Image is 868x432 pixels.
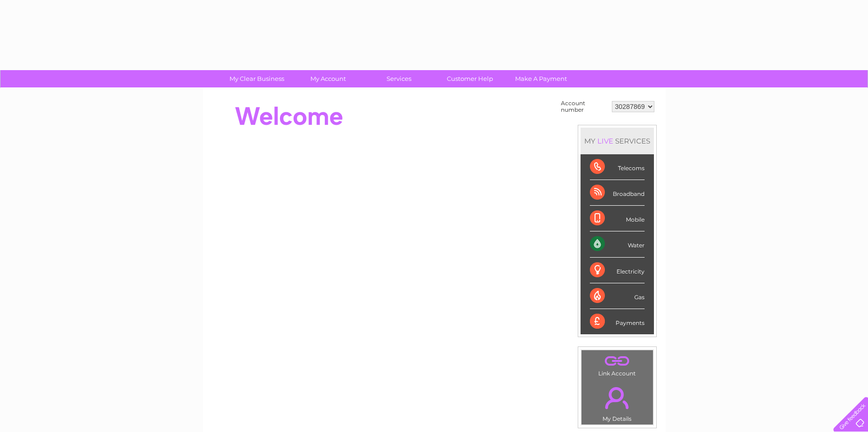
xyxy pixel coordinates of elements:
a: My Account [289,70,366,87]
div: Electricity [590,258,645,283]
a: . [584,353,651,369]
a: Customer Help [431,70,509,87]
div: Broadband [590,180,645,206]
td: My Details [581,379,653,425]
div: MY SERVICES [581,128,654,154]
td: Account number [559,98,610,115]
td: Link Account [581,350,653,379]
a: Make A Payment [502,70,580,87]
div: Payments [590,309,645,334]
a: . [584,382,651,414]
div: Mobile [590,206,645,231]
div: LIVE [595,137,615,145]
div: Water [590,231,645,257]
a: Services [360,70,438,87]
a: My Clear Business [218,70,295,87]
div: Telecoms [590,154,645,180]
div: Gas [590,283,645,309]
